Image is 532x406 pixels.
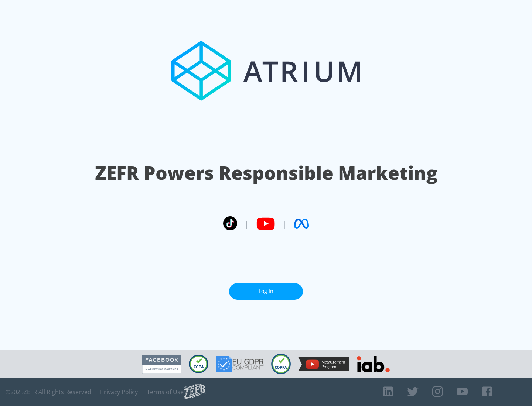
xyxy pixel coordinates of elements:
img: IAB [357,356,390,372]
span: | [282,218,287,229]
img: Facebook Marketing Partner [142,355,181,374]
a: Privacy Policy [100,388,138,396]
a: Terms of Use [147,388,184,396]
img: COPPA Compliant [271,354,291,374]
span: © 2025 ZEFR All Rights Reserved [6,388,91,396]
img: CCPA Compliant [189,355,208,373]
span: | [245,218,249,229]
img: YouTube Measurement Program [298,357,349,371]
a: Log In [229,283,303,300]
h1: ZEFR Powers Responsible Marketing [95,160,437,186]
img: GDPR Compliant [216,356,264,372]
